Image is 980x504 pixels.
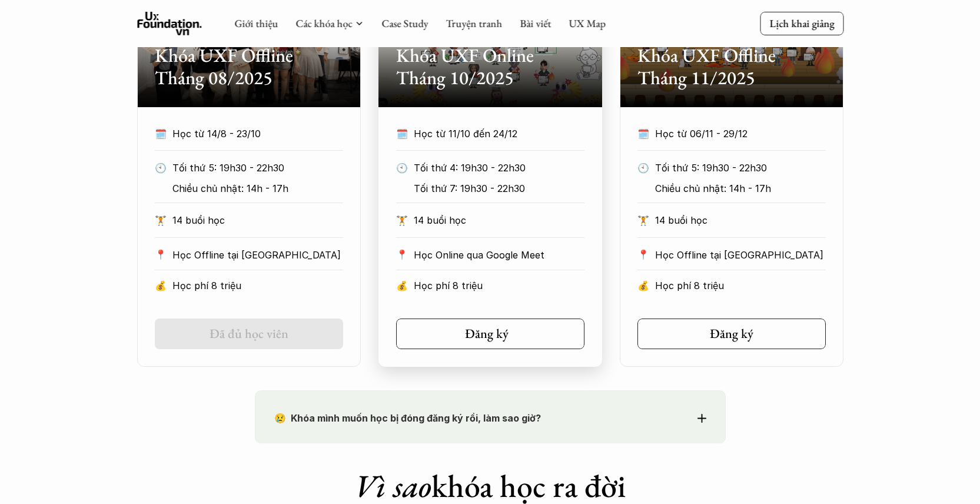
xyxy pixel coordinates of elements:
p: Tối thứ 4: 19h30 - 22h30 [414,159,578,177]
p: 14 buổi học [655,211,826,229]
p: 14 buổi học [414,211,584,229]
p: 🗓️ [396,125,408,142]
a: Bài viết [520,16,551,30]
p: Chiều chủ nhật: 14h - 17h [172,180,337,197]
p: Tối thứ 5: 19h30 - 22h30 [172,159,337,177]
a: Lịch khai giảng [760,12,843,35]
p: 🕙 [637,159,649,177]
strong: 😢 Khóa mình muốn học bị đóng đăng ký rồi, làm sao giờ? [274,412,541,424]
p: Lịch khai giảng [769,16,834,30]
p: 🏋️ [396,211,408,229]
a: Giới thiệu [234,16,278,30]
a: Các khóa học [295,16,352,30]
p: 14 buổi học [172,211,343,229]
p: 📍 [637,249,649,260]
a: Truyện tranh [446,16,502,30]
h2: Khóa UXF Online Tháng 10/2025 [396,44,584,89]
p: 📍 [396,249,408,260]
p: Tối thứ 5: 19h30 - 22h30 [655,159,819,177]
h5: Đăng ký [710,326,753,341]
p: Học từ 14/8 - 23/10 [172,125,343,142]
a: Case Study [381,16,428,30]
p: Học Online qua Google Meet [414,246,584,264]
h2: Khóa UXF Offline Tháng 11/2025 [637,44,826,89]
p: 💰 [396,277,408,294]
p: 📍 [155,249,167,260]
h2: Khóa UXF Offline Tháng 08/2025 [155,44,343,89]
p: Học phí 8 triệu [172,277,343,294]
p: 🗓️ [155,125,167,142]
a: UX Map [569,16,606,30]
h5: Đăng ký [465,326,509,341]
p: Học phí 8 triệu [414,277,584,294]
p: Học từ 06/11 - 29/12 [655,125,826,142]
p: Học Offline tại [GEOGRAPHIC_DATA] [172,246,343,264]
p: 🏋️ [155,211,167,229]
p: 💰 [155,277,167,294]
p: Học phí 8 triệu [655,277,826,294]
p: Tối thứ 7: 19h30 - 22h30 [414,180,578,197]
p: 🕙 [155,159,167,177]
p: Học Offline tại [GEOGRAPHIC_DATA] [655,246,826,264]
p: 🗓️ [637,125,649,142]
h5: Đã đủ học viên [210,326,288,341]
p: Chiều chủ nhật: 14h - 17h [655,180,819,197]
a: Đăng ký [396,319,584,349]
a: Đăng ký [637,319,826,349]
p: 🕙 [396,159,408,177]
p: Học từ 11/10 đến 24/12 [414,125,584,142]
p: 🏋️ [637,211,649,229]
p: 💰 [637,277,649,294]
